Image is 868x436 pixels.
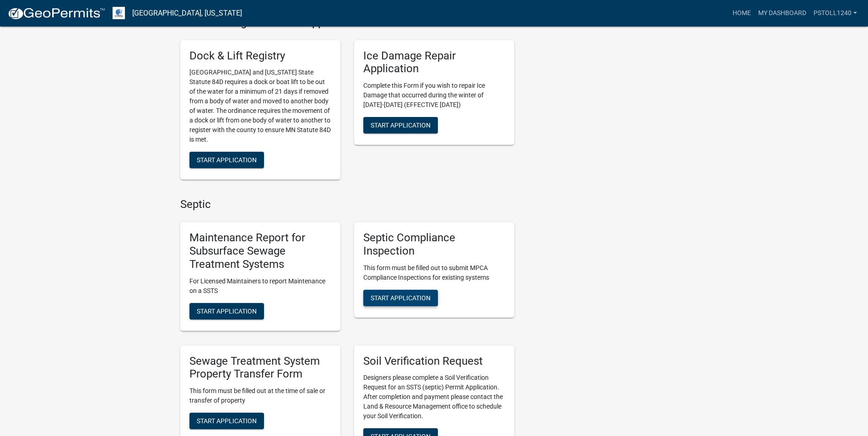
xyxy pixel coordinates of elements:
a: pstoll1240 [810,5,861,22]
button: Start Application [189,303,264,319]
span: Start Application [197,307,257,314]
h5: Sewage Treatment System Property Transfer Form [189,355,331,381]
a: My Dashboard [755,5,810,22]
p: Designers please complete a Soil Verification Request for an SSTS (septic) Permit Application. Af... [363,373,505,421]
img: Otter Tail County, Minnesota [113,7,125,19]
button: Start Application [363,117,438,133]
span: Start Application [197,417,257,425]
h5: Septic Compliance Inspection [363,231,505,258]
h4: Septic [180,198,514,211]
h5: Maintenance Report for Subsurface Sewage Treatment Systems [189,231,331,271]
p: [GEOGRAPHIC_DATA] and [US_STATE] State Statute 84D requires a dock or boat lift to be out of the ... [189,68,331,144]
a: Home [729,5,755,22]
span: Start Application [197,156,257,164]
h5: Ice Damage Repair Application [363,49,505,76]
span: Start Application [371,294,431,301]
p: For Licensed Maintainers to report Maintenance on a SSTS [189,276,331,296]
button: Start Application [189,413,264,429]
p: This form must be filled out to submit MPCA Compliance Inspections for existing systems [363,263,505,282]
button: Start Application [189,152,264,168]
h5: Soil Verification Request [363,355,505,368]
p: This form must be filled out at the time of sale or transfer of property [189,386,331,405]
a: [GEOGRAPHIC_DATA], [US_STATE] [132,5,242,21]
span: Start Application [371,122,431,129]
h5: Dock & Lift Registry [189,49,331,63]
button: Start Application [363,290,438,306]
p: Complete this Form if you wish to repair Ice Damage that occurred during the winter of [DATE]-[DA... [363,81,505,110]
